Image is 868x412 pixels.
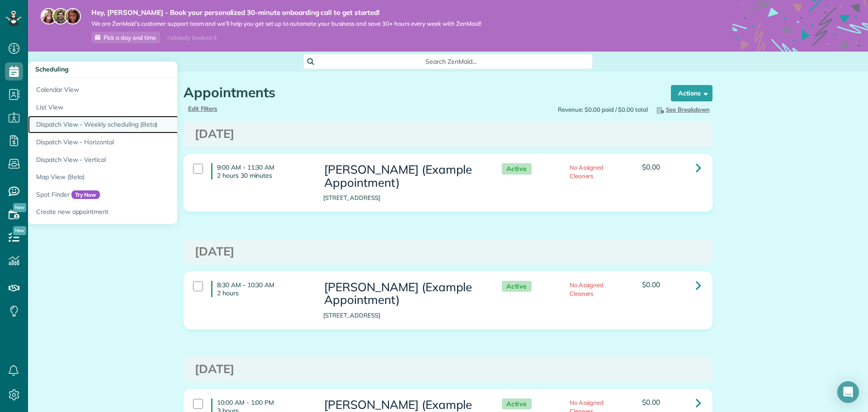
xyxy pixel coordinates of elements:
span: No Assigned Cleaners [570,281,604,297]
span: We are ZenMaid’s customer support team and we’ll help you get set up to automate your business an... [91,20,481,28]
button: See Breakdown [652,104,712,114]
h1: Appointments [184,85,654,100]
div: I already booked it [162,32,222,43]
span: Scheduling [35,65,69,73]
button: Actions [671,85,712,101]
span: $0.00 [642,162,660,171]
a: List View [28,99,254,116]
span: Pick a day and time [104,34,156,41]
a: Dispatch View - Weekly scheduling (Beta) [28,116,254,133]
p: [STREET_ADDRESS] [323,311,483,320]
img: jorge-587dff0eeaa6aab1f244e6dc62b8924c3b6ad411094392a53c71c6c4a576187d.jpg [52,8,69,24]
h3: [DATE] [195,245,701,258]
a: Dispatch View - Vertical [28,151,254,169]
img: michelle-19f622bdf1676172e81f8f8fba1fb50e276960ebfe0243fe18214015130c80e4.jpg [65,8,81,24]
p: 2 hours 30 minutes [217,171,310,180]
h3: [PERSON_NAME] (Example Appointment) [323,163,483,189]
span: Active [502,163,532,175]
span: $0.00 [642,280,660,289]
span: New [13,203,26,212]
h3: [DATE] [195,363,701,376]
span: Try Now [71,190,100,199]
span: $0.00 [642,398,660,407]
a: Dispatch View - Horizontal [28,133,254,151]
a: Pick a day and time [91,32,160,43]
span: Revenue: $0.00 paid / $0.00 total [558,105,648,114]
div: Open Intercom Messenger [837,381,859,403]
a: Map View (Beta) [28,168,254,186]
span: See Breakdown [655,106,710,113]
a: Edit Filters [188,105,217,112]
span: No Assigned Cleaners [570,164,604,180]
span: Active [502,398,532,410]
h3: [DATE] [195,128,701,141]
span: New [13,226,26,235]
h3: [PERSON_NAME] (Example Appointment) [323,281,483,307]
a: Calendar View [28,78,254,99]
span: Active [502,281,532,292]
p: [STREET_ADDRESS] [323,194,483,202]
a: Spot FinderTry Now [28,186,254,204]
h4: 8:30 AM - 10:30 AM [211,281,310,297]
a: Create new appointment [28,203,254,224]
h4: 9:00 AM - 11:30 AM [211,163,310,180]
strong: Hey, [PERSON_NAME] - Book your personalized 30-minute onboarding call to get started! [91,8,481,17]
img: maria-72a9807cf96188c08ef61303f053569d2e2a8a1cde33d635c8a3ac13582a053d.jpg [41,8,57,24]
p: 2 hours [217,289,310,297]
